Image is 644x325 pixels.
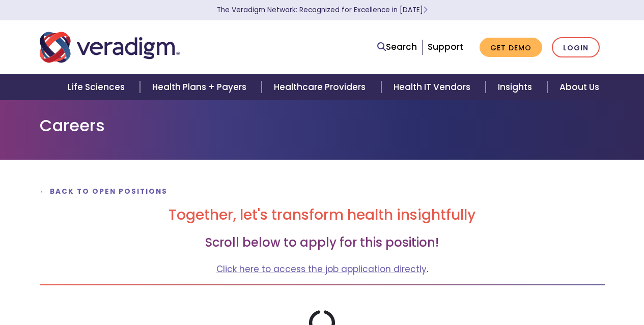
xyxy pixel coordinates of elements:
[262,74,381,100] a: Healthcare Providers
[377,40,417,54] a: Search
[423,5,428,15] span: Learn More
[547,74,611,100] a: About Us
[140,74,262,100] a: Health Plans + Payers
[40,206,605,224] h2: Together, let's transform health insightfully
[216,263,427,275] a: Click here to access the job application directly
[552,37,600,58] a: Login
[55,74,140,100] a: Life Sciences
[40,187,168,196] a: ← Back to Open Positions
[381,74,486,100] a: Health IT Vendors
[217,5,428,15] a: The Veradigm Network: Recognized for Excellence in [DATE]Learn More
[40,31,180,64] img: Veradigm logo
[486,74,547,100] a: Insights
[40,235,605,250] h3: Scroll below to apply for this position!
[480,38,542,57] a: Get Demo
[40,116,605,135] h1: Careers
[40,262,605,276] p: .
[428,41,463,53] a: Support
